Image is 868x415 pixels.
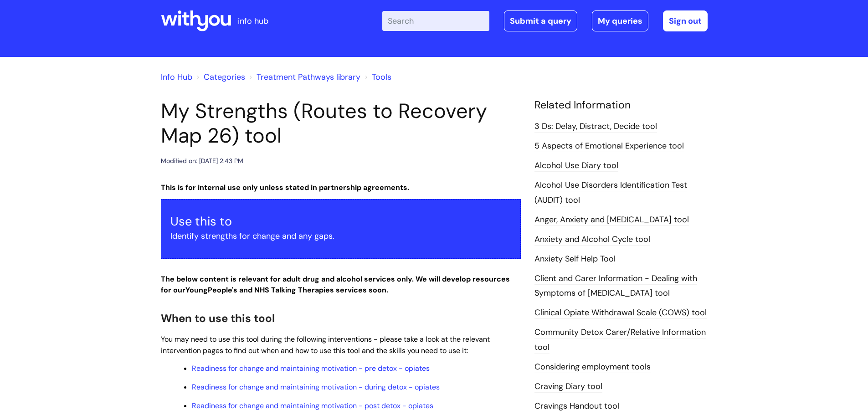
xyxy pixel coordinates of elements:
[170,229,511,243] p: Identify strengths for change and any gaps.
[161,155,243,167] div: Modified on: [DATE] 2:43 PM
[192,401,433,410] a: Readiness for change and maintaining motivation - post detox - opiates
[161,311,275,325] span: When to use this tool
[195,70,245,84] li: Solution home
[161,99,521,148] h1: My Strengths (Routes to Recovery Map 26) tool
[363,70,391,84] li: Tools
[534,140,684,152] a: 5 Aspects of Emotional Experience tool
[663,10,708,31] a: Sign out
[257,72,360,82] a: Treatment Pathways library
[534,253,616,265] a: Anxiety Self Help Tool
[534,234,650,246] a: Anxiety and Alcohol Cycle tool
[534,307,707,319] a: Clinical Opiate Withdrawal Scale (COWS) tool
[372,72,391,82] a: Tools
[247,70,360,84] li: Treatment Pathways library
[161,274,510,295] strong: The below content is relevant for adult drug and alcohol services only. We will develop resources...
[382,10,708,31] div: | -
[534,361,651,373] a: Considering employment tools
[161,72,192,82] a: Info Hub
[192,382,440,392] a: Readiness for change and maintaining motivation - during detox - opiates
[534,214,689,226] a: Anger, Anxiety and [MEDICAL_DATA] tool
[204,72,245,82] a: Categories
[238,14,268,28] p: info hub
[534,99,708,112] h4: Related Information
[504,10,577,31] a: Submit a query
[192,364,430,373] a: Readiness for change and maintaining motivation - pre detox - opiates
[208,285,237,295] strong: People's
[170,214,511,229] h3: Use this to
[534,160,618,172] a: Alcohol Use Diary tool
[592,10,648,31] a: My queries
[534,400,619,412] a: Cravings Handout tool
[534,121,657,133] a: 3 Ds: Delay, Distract, Decide tool
[534,381,602,393] a: Craving Diary tool
[534,327,706,353] a: Community Detox Carer/Relative Information tool
[161,334,490,355] span: You may need to use this tool during the following interventions - please take a look at the rele...
[161,183,409,192] strong: This is for internal use only unless stated in partnership agreements.
[534,273,697,299] a: Client and Carer Information - Dealing with Symptoms of [MEDICAL_DATA] tool
[382,11,489,31] input: Search
[534,179,687,206] a: Alcohol Use Disorders Identification Test (AUDIT) tool
[185,285,239,295] strong: Young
